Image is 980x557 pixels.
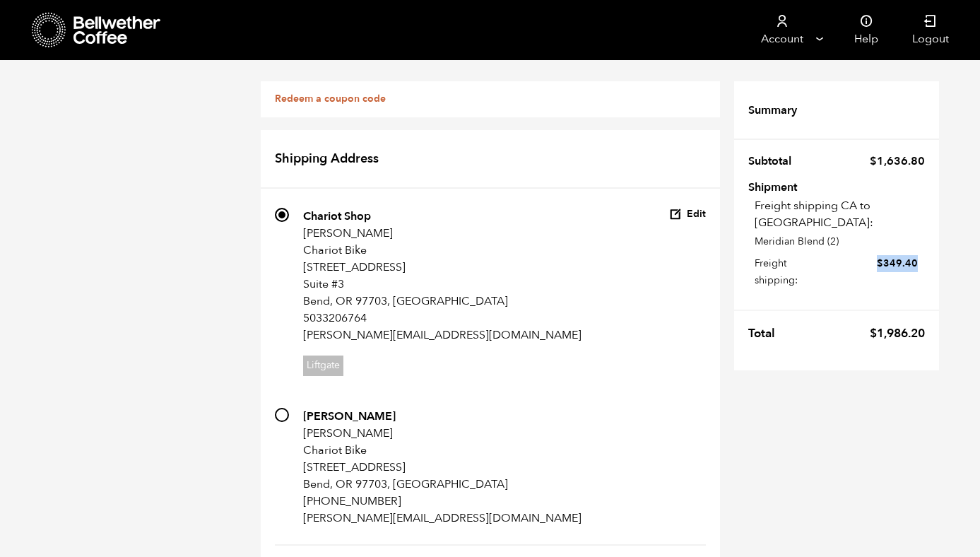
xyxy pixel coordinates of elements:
[275,408,289,422] input: [PERSON_NAME] [PERSON_NAME] Chariot Bike [STREET_ADDRESS] Bend, OR 97703, [GEOGRAPHIC_DATA] [PHON...
[748,318,784,349] th: Total
[303,409,396,424] strong: [PERSON_NAME]
[303,276,581,293] p: Suite #3
[303,209,371,224] strong: Chariot Shop
[870,325,925,341] bdi: 1,986.20
[303,510,581,527] p: [PERSON_NAME][EMAIL_ADDRESS][DOMAIN_NAME]
[669,208,706,221] button: Edit
[748,182,830,191] th: Shipment
[748,95,805,125] th: Summary
[755,197,925,231] p: Freight shipping CA to [GEOGRAPHIC_DATA]:
[748,146,800,176] th: Subtotal
[303,242,581,259] p: Chariot Bike
[303,442,581,459] p: Chariot Bike
[870,153,877,169] span: $
[870,325,877,341] span: $
[755,254,918,289] label: Freight shipping:
[303,493,581,510] p: [PHONE_NUMBER]
[303,425,581,442] p: [PERSON_NAME]
[303,476,581,493] p: Bend, OR 97703, [GEOGRAPHIC_DATA]
[303,293,581,310] p: Bend, OR 97703, [GEOGRAPHIC_DATA]
[303,356,343,376] span: Liftgate
[303,327,581,344] p: [PERSON_NAME][EMAIL_ADDRESS][DOMAIN_NAME]
[303,225,581,242] p: [PERSON_NAME]
[870,153,925,169] bdi: 1,636.80
[261,130,720,189] h2: Shipping Address
[275,208,289,222] input: Chariot Shop [PERSON_NAME] Chariot Bike [STREET_ADDRESS] Suite #3 Bend, OR 97703, [GEOGRAPHIC_DAT...
[303,310,581,327] p: 5033206764
[303,459,581,476] p: [STREET_ADDRESS]
[303,259,581,276] p: [STREET_ADDRESS]
[877,257,918,270] bdi: 349.40
[755,234,925,249] p: Meridian Blend (2)
[877,257,883,270] span: $
[275,92,386,105] a: Redeem a coupon code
